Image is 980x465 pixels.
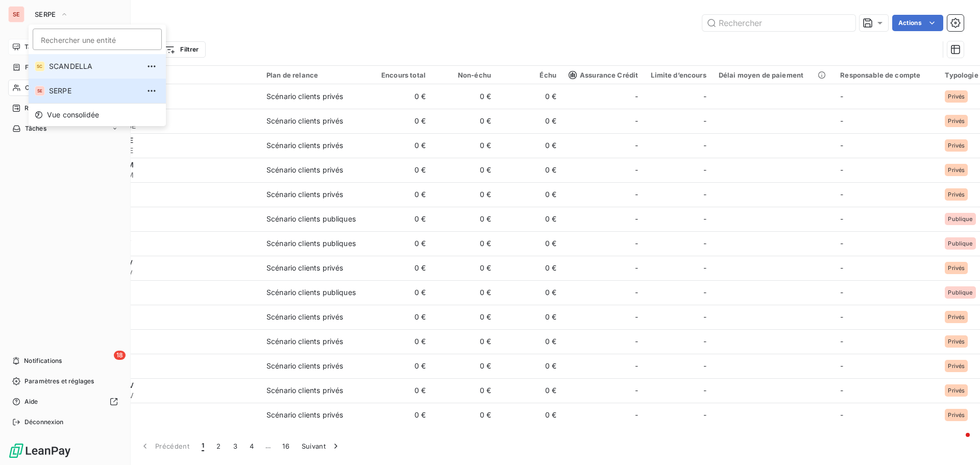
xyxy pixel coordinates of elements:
[25,124,46,133] span: Tâches
[70,145,254,156] span: 0CARTEBLANCHE
[366,280,432,305] td: 0 €
[70,317,254,327] span: 0EIFFAGEUP
[840,288,843,297] span: -
[366,231,432,256] td: 0 €
[432,158,497,182] td: 0 €
[497,133,562,158] td: 0 €
[366,84,432,109] td: 0 €
[635,116,638,126] span: -
[70,292,254,303] span: 0EGUILLES
[948,216,972,222] span: Publique
[635,410,638,420] span: -
[70,415,254,425] span: 0FONCIA
[840,361,843,370] span: -
[948,93,965,100] span: Privés
[366,133,432,158] td: 0 €
[266,214,356,224] div: Scénario clients publiques
[432,329,497,354] td: 0 €
[432,109,497,133] td: 0 €
[47,110,99,120] span: Vue consolidée
[432,256,497,280] td: 0 €
[266,410,343,420] div: Scénario clients privés
[366,378,432,403] td: 0 €
[8,6,24,22] div: SE
[366,256,432,280] td: 0 €
[497,354,562,378] td: 0 €
[702,15,855,31] input: Rechercher
[24,104,52,113] span: Relances
[24,42,72,52] span: Tableau de bord
[24,377,94,386] span: Paramètres et réglages
[840,116,843,125] span: -
[366,109,432,133] td: 0 €
[432,231,497,256] td: 0 €
[703,140,706,151] span: -
[70,170,254,180] span: 0CARTONNERIEM
[840,71,933,79] div: Responsable de compte
[70,243,254,254] span: 0COURAPPELAIX
[266,287,356,298] div: Scénario clients publiques
[70,390,254,401] span: 0FLORAZURSCCV
[24,397,38,406] span: Aide
[432,207,497,231] td: 0 €
[432,182,497,207] td: 0 €
[635,336,638,347] span: -
[840,410,843,419] span: -
[497,84,562,109] td: 0 €
[840,141,843,150] span: -
[650,71,706,79] div: Limite d’encours
[70,219,254,229] span: 0CDCHABITAT
[703,336,706,347] span: -
[24,418,64,427] span: Déconnexion
[366,329,432,354] td: 0 €
[703,410,706,420] span: -
[366,182,432,207] td: 0 €
[227,435,243,457] button: 3
[33,29,162,50] input: placeholder
[497,109,562,133] td: 0 €
[703,165,706,175] span: -
[497,256,562,280] td: 0 €
[243,435,260,457] button: 4
[948,265,965,271] span: Privés
[70,341,254,352] span: 0EUROVIA13
[438,71,491,79] div: Non-échu
[635,91,638,102] span: -
[266,385,343,396] div: Scénario clients privés
[497,231,562,256] td: 0 €
[266,361,343,371] div: Scénario clients privés
[266,238,356,249] div: Scénario clients publiques
[497,329,562,354] td: 0 €
[840,337,843,346] span: -
[948,363,965,369] span: Privés
[635,385,638,396] span: -
[840,263,843,272] span: -
[266,165,343,175] div: Scénario clients privés
[49,86,139,96] span: SERPE
[703,214,706,224] span: -
[703,312,706,322] span: -
[260,438,276,454] span: …
[35,86,45,96] div: SE
[134,435,195,457] button: Précédent
[202,441,204,451] span: 1
[503,71,556,79] div: Échu
[497,207,562,231] td: 0 €
[703,116,706,126] span: -
[948,289,972,296] span: Publique
[497,158,562,182] td: 0 €
[366,403,432,427] td: 0 €
[948,240,972,247] span: Publique
[497,305,562,329] td: 0 €
[432,280,497,305] td: 0 €
[635,165,638,175] span: -
[276,435,296,457] button: 16
[432,354,497,378] td: 0 €
[432,84,497,109] td: 0 €
[497,182,562,207] td: 0 €
[948,142,965,149] span: Privés
[719,71,828,79] div: Délai moyen de paiement
[35,61,45,71] div: SC
[948,412,965,418] span: Privés
[366,207,432,231] td: 0 €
